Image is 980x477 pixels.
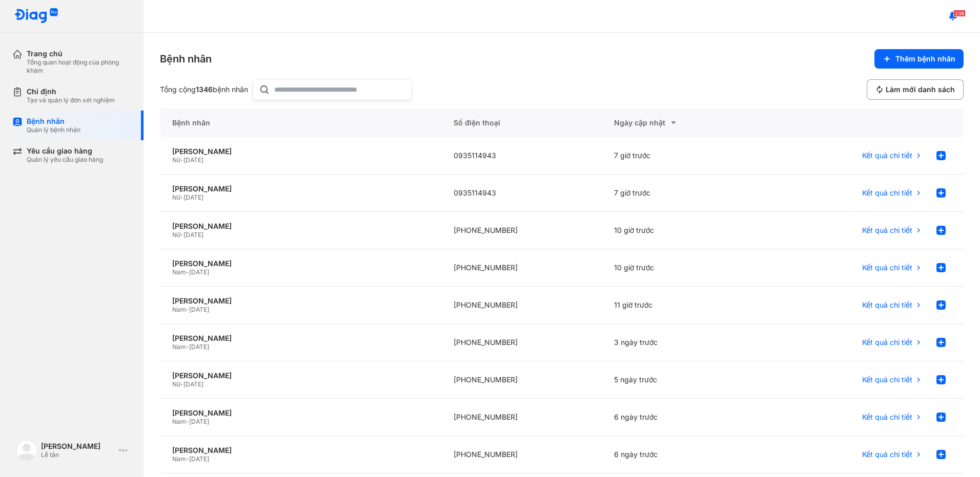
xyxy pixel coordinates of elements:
[886,85,955,94] span: Làm mới danh sách
[862,450,912,459] span: Kết quả chi tiết
[441,175,602,212] div: 0935114943
[862,338,912,347] span: Kết quả chi tiết
[183,156,203,164] span: [DATE]
[160,85,248,94] div: Tổng cộng bệnh nhân
[953,10,966,17] span: 238
[602,361,763,399] div: 5 ngày trước
[614,117,750,129] div: Ngày cập nhật
[183,231,203,238] span: [DATE]
[172,296,429,306] div: [PERSON_NAME]
[27,58,131,75] div: Tổng quan hoạt động của phòng khám
[862,263,912,272] span: Kết quả chi tiết
[180,231,183,238] span: -
[160,109,441,137] div: Bệnh nhân
[602,399,763,436] div: 6 ngày trước
[172,418,186,425] span: Nam
[189,455,209,463] span: [DATE]
[862,413,912,422] span: Kết quả chi tiết
[180,380,183,388] span: -
[189,268,209,276] span: [DATE]
[441,399,602,436] div: [PHONE_NUMBER]
[172,371,429,380] div: [PERSON_NAME]
[186,418,189,425] span: -
[189,418,209,425] span: [DATE]
[862,226,912,235] span: Kết quả chi tiết
[441,436,602,473] div: [PHONE_NUMBER]
[180,193,183,201] span: -
[189,306,209,313] span: [DATE]
[196,85,213,94] span: 1346
[862,188,912,198] span: Kết quả chi tiết
[41,451,115,459] div: Lễ tân
[867,79,964,100] button: Làm mới danh sách
[180,156,183,164] span: -
[27,156,103,164] div: Quản lý yêu cầu giao hàng
[172,446,429,455] div: [PERSON_NAME]
[602,287,763,324] div: 11 giờ trước
[172,184,429,193] div: [PERSON_NAME]
[186,268,189,276] span: -
[172,408,429,418] div: [PERSON_NAME]
[27,146,103,156] div: Yêu cầu giao hàng
[874,49,964,69] button: Thêm bệnh nhân
[862,375,912,384] span: Kết quả chi tiết
[41,442,115,451] div: [PERSON_NAME]
[602,249,763,287] div: 10 giờ trước
[27,96,115,104] div: Tạo và quản lý đơn xét nghiệm
[441,137,602,175] div: 0935114943
[183,193,203,201] span: [DATE]
[862,300,912,310] span: Kết quả chi tiết
[441,249,602,287] div: [PHONE_NUMBER]
[27,87,115,96] div: Chỉ định
[172,380,180,388] span: Nữ
[172,193,180,201] span: Nữ
[16,440,37,461] img: logo
[172,268,186,276] span: Nam
[602,324,763,361] div: 3 ngày trước
[172,222,429,231] div: [PERSON_NAME]
[172,231,180,238] span: Nữ
[602,137,763,175] div: 7 giờ trước
[441,361,602,399] div: [PHONE_NUMBER]
[27,49,131,58] div: Trang chủ
[172,334,429,343] div: [PERSON_NAME]
[186,306,189,313] span: -
[27,117,80,126] div: Bệnh nhân
[862,151,912,160] span: Kết quả chi tiết
[172,259,429,268] div: [PERSON_NAME]
[27,126,80,134] div: Quản lý bệnh nhân
[172,455,186,463] span: Nam
[160,52,212,66] div: Bệnh nhân
[441,324,602,361] div: [PHONE_NUMBER]
[186,343,189,351] span: -
[602,436,763,473] div: 6 ngày trước
[189,343,209,351] span: [DATE]
[172,306,186,313] span: Nam
[183,380,203,388] span: [DATE]
[895,54,955,63] span: Thêm bệnh nhân
[441,109,602,137] div: Số điện thoại
[602,212,763,249] div: 10 giờ trước
[441,212,602,249] div: [PHONE_NUMBER]
[172,147,429,156] div: [PERSON_NAME]
[186,455,189,463] span: -
[14,8,58,24] img: logo
[172,343,186,351] span: Nam
[602,175,763,212] div: 7 giờ trước
[172,156,180,164] span: Nữ
[441,287,602,324] div: [PHONE_NUMBER]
